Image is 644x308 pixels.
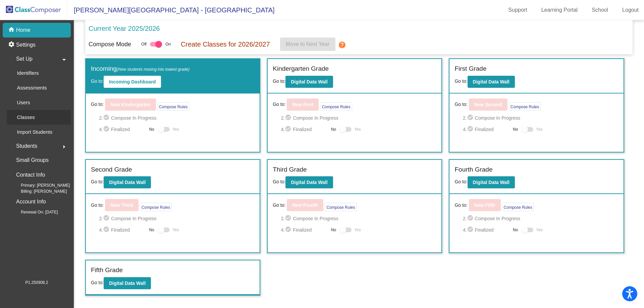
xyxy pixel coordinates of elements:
[16,197,46,206] p: Account Info
[165,41,171,47] span: On
[103,114,111,122] mat-icon: check_circle
[181,39,270,49] p: Create Classes for 2026/2027
[474,202,495,208] b: New Fifth
[281,214,437,223] span: 2. Compose In Progress
[617,5,644,15] a: Logout
[474,102,502,107] b: New Second
[16,141,37,151] span: Students
[467,226,475,234] mat-icon: check_circle
[17,84,47,92] p: Assessments
[338,41,346,49] mat-icon: help
[273,179,285,184] span: Go to:
[110,202,133,208] b: New Third
[103,214,111,223] mat-icon: check_circle
[16,41,36,49] p: Settings
[273,101,285,108] span: Go to:
[99,214,255,223] span: 2. Compose In Progress
[354,125,361,133] span: Yes
[454,179,467,184] span: Go to:
[109,281,146,286] b: Digital Data Wall
[286,41,330,47] span: Move to Next Year
[463,114,619,122] span: 2. Compose In Progress
[149,126,154,132] span: No
[117,67,190,72] span: (New students moving into lowest grade)
[91,64,190,74] label: Incoming
[463,226,509,234] span: 4. Finalized
[89,40,131,49] p: Compose Mode
[454,64,486,74] label: First Grade
[467,214,475,223] mat-icon: check_circle
[287,99,319,111] button: New First
[10,209,58,215] span: Renewal On: [DATE]
[502,203,534,211] button: Compose Rules
[354,226,361,234] span: Yes
[513,126,518,132] span: No
[67,5,275,15] span: [PERSON_NAME][GEOGRAPHIC_DATA] - [GEOGRAPHIC_DATA]
[99,226,146,234] span: 4. Finalized
[103,125,111,133] mat-icon: check_circle
[454,202,467,209] span: Go to:
[273,78,285,84] span: Go to:
[10,182,70,188] span: Primary: [PERSON_NAME]
[463,125,509,133] span: 4. Finalized
[273,165,307,175] label: Third Grade
[140,203,172,211] button: Compose Rules
[467,125,475,133] mat-icon: check_circle
[468,176,515,188] button: Digital Data Wall
[273,202,285,209] span: Go to:
[473,79,509,84] b: Digital Data Wall
[60,56,68,64] mat-icon: arrow_drop_down
[586,5,613,15] a: School
[172,125,179,133] span: Yes
[91,78,104,84] span: Go to:
[285,176,333,188] button: Digital Data Wall
[17,128,52,136] p: Import Students
[292,202,318,208] b: New Fourth
[99,125,146,133] span: 4. Finalized
[467,114,475,122] mat-icon: check_circle
[109,180,146,185] b: Digital Data Wall
[91,202,104,209] span: Go to:
[91,101,104,108] span: Go to:
[280,38,335,51] button: Move to Next Year
[91,280,104,285] span: Go to:
[104,277,151,289] button: Digital Data Wall
[469,199,501,211] button: New Fifth
[16,156,49,165] p: Small Groups
[454,78,467,84] span: Go to:
[285,76,333,88] button: Digital Data Wall
[16,54,33,64] span: Set Up
[281,125,328,133] span: 4. Finalized
[469,99,507,111] button: New Second
[468,76,515,88] button: Digital Data Wall
[17,99,30,107] p: Users
[291,79,327,84] b: Digital Data Wall
[281,226,328,234] span: 4. Finalized
[8,26,16,34] mat-icon: home
[104,76,161,88] button: Incoming Dashboard
[285,214,293,223] mat-icon: check_circle
[105,99,156,111] button: New Kindergarten
[454,165,492,175] label: Fourth Grade
[17,69,39,77] p: Identifiers
[281,114,437,122] span: 2. Compose In Progress
[285,125,293,133] mat-icon: check_circle
[16,26,31,34] p: Home
[157,102,189,111] button: Compose Rules
[536,226,543,234] span: Yes
[320,102,352,111] button: Compose Rules
[110,102,151,107] b: New Kindergarten
[91,179,104,184] span: Go to:
[285,226,293,234] mat-icon: check_circle
[99,114,255,122] span: 2. Compose In Progress
[513,227,518,233] span: No
[463,214,619,223] span: 2. Compose In Progress
[454,101,467,108] span: Go to:
[141,41,147,47] span: Off
[103,226,111,234] mat-icon: check_circle
[509,102,541,111] button: Compose Rules
[16,170,45,180] p: Contact Info
[287,199,323,211] button: New Fourth
[325,203,357,211] button: Compose Rules
[172,226,179,234] span: Yes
